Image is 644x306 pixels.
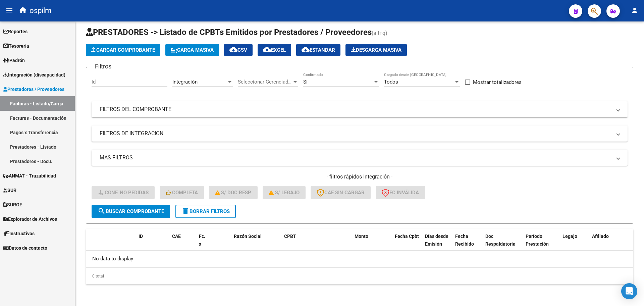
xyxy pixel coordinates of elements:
[215,190,252,196] span: S/ Doc Resp.
[351,47,401,53] span: Descarga Masiva
[92,205,170,218] button: Buscar Comprobante
[355,234,368,239] span: Monto
[352,229,392,259] datatable-header-cell: Monto
[372,30,387,36] span: (alt+q)
[345,44,407,56] button: Descarga Masiva
[303,79,308,85] span: Si
[3,86,64,93] span: Prestadores / Proveedores
[376,186,425,199] button: FC Inválida
[175,205,236,218] button: Borrar Filtros
[234,234,262,239] span: Razón Social
[139,234,143,239] span: ID
[281,229,352,259] datatable-header-cell: CPBT
[91,47,155,53] span: Cargar Comprobante
[562,234,577,239] span: Legajo
[258,44,291,56] button: EXCEL
[284,234,296,239] span: CPBT
[172,79,198,85] span: Integración
[3,230,35,237] span: Instructivos
[592,234,609,239] span: Afiliado
[86,28,372,37] span: PRESTADORES -> Listado de CPBTs Emitidos por Prestadores / Proveedores
[30,3,51,18] span: ospilm
[172,234,181,239] span: CAE
[86,44,160,56] button: Cargar Comprobante
[229,47,247,53] span: CSV
[86,268,633,285] div: 0 total
[631,6,639,14] mat-icon: person
[136,229,169,259] datatable-header-cell: ID
[382,190,419,196] span: FC Inválida
[100,130,611,137] mat-panel-title: FILTROS DE INTEGRACION
[3,172,56,180] span: ANMAT - Trazabilidad
[92,173,628,181] h4: - filtros rápidos Integración -
[229,46,237,54] mat-icon: cloud_download
[92,62,115,71] h3: Filtros
[98,208,164,214] span: Buscar Comprobante
[98,207,106,215] mat-icon: search
[238,79,292,85] span: Seleccionar Gerenciador
[181,207,190,215] mat-icon: delete
[422,229,452,259] datatable-header-cell: Días desde Emisión
[171,47,214,53] span: Carga Masiva
[425,234,448,247] span: Días desde Emisión
[621,283,637,299] div: Open Intercom Messenger
[560,229,579,259] datatable-header-cell: Legajo
[3,71,65,79] span: Integración (discapacidad)
[5,6,13,14] mat-icon: menu
[165,44,219,56] button: Carga Masiva
[473,78,522,86] span: Mostrar totalizadores
[166,190,198,196] span: Completa
[98,190,149,196] span: Conf. no pedidas
[263,47,286,53] span: EXCEL
[92,186,155,199] button: Conf. no pedidas
[160,186,204,199] button: Completa
[196,229,210,259] datatable-header-cell: Fc. x
[199,234,205,247] span: Fc. x
[3,201,22,208] span: SURGE
[317,190,365,196] span: CAE SIN CARGAR
[92,150,628,166] mat-expansion-panel-header: MAS FILTROS
[3,244,47,252] span: Datos de contacto
[169,229,196,259] datatable-header-cell: CAE
[345,44,407,56] app-download-masive: Descarga masiva de comprobantes (adjuntos)
[311,186,371,199] button: CAE SIN CARGAR
[100,106,611,113] mat-panel-title: FILTROS DEL COMPROBANTE
[92,125,628,142] mat-expansion-panel-header: FILTROS DE INTEGRACION
[181,208,230,214] span: Borrar Filtros
[224,44,253,56] button: CSV
[3,215,57,223] span: Explorador de Archivos
[395,234,419,239] span: Fecha Cpbt
[302,47,335,53] span: Estandar
[483,229,523,259] datatable-header-cell: Doc Respaldatoria
[3,42,29,50] span: Tesorería
[3,57,25,64] span: Padrón
[100,154,611,161] mat-panel-title: MAS FILTROS
[92,101,628,117] mat-expansion-panel-header: FILTROS DEL COMPROBANTE
[485,234,516,247] span: Doc Respaldatoria
[526,234,549,247] span: Período Prestación
[452,229,483,259] datatable-header-cell: Fecha Recibido
[263,186,306,199] button: S/ legajo
[392,229,422,259] datatable-header-cell: Fecha Cpbt
[523,229,560,259] datatable-header-cell: Período Prestación
[302,46,310,54] mat-icon: cloud_download
[589,229,643,259] datatable-header-cell: Afiliado
[269,190,300,196] span: S/ legajo
[3,187,16,194] span: SUR
[296,44,340,56] button: Estandar
[3,28,28,35] span: Reportes
[263,46,271,54] mat-icon: cloud_download
[231,229,281,259] datatable-header-cell: Razón Social
[384,79,398,85] span: Todos
[209,186,258,199] button: S/ Doc Resp.
[455,234,474,247] span: Fecha Recibido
